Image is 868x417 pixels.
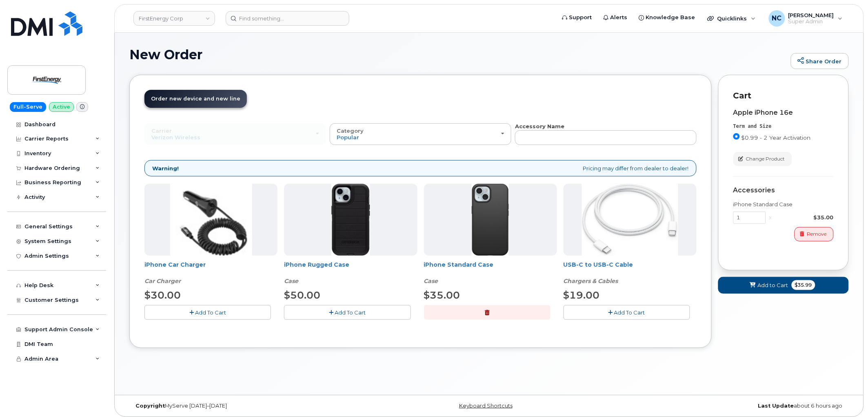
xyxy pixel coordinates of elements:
button: Remove [795,227,834,241]
p: Cart [733,90,834,102]
img: Symmetry.jpg [472,184,509,256]
strong: Copyright [135,403,165,409]
button: Add To Cart [564,305,690,319]
div: $35.00 [775,214,834,221]
span: Remove [807,230,827,238]
span: Add To Cart [195,309,226,316]
a: Keyboard Shortcuts [459,403,513,409]
a: USB-C to USB-C Cable [564,261,633,268]
div: Term and Size [733,123,834,130]
em: Case [424,277,438,285]
iframe: Messenger Launcher [832,381,862,411]
span: Popular [337,134,359,140]
div: x [766,214,775,221]
img: USB-C.jpg [582,184,679,256]
a: Share Order [791,53,849,69]
strong: Accessory Name [515,123,564,129]
img: Defender.jpg [331,184,370,256]
button: Add to Cart $35.99 [718,277,849,294]
em: Chargers & Cables [564,277,618,285]
div: MyServe [DATE]–[DATE] [129,403,369,409]
input: $0.99 - 2 Year Activation [733,133,740,140]
div: iPhone Standard Case [424,261,557,285]
span: $0.99 - 2 Year Activation [741,134,811,141]
div: Accessories [733,187,834,194]
span: $50.00 [284,289,320,301]
div: iPhone Rugged Case [284,261,417,285]
img: iphonesecg.jpg [170,184,252,256]
span: Order new device and new line [151,96,240,102]
em: Case [284,277,298,285]
div: Apple iPhone 16e [733,109,834,116]
h1: New Order [129,47,787,62]
span: $30.00 [144,289,181,301]
span: $35.99 [792,280,815,290]
span: Category [337,127,364,134]
strong: Warning! [152,165,179,172]
strong: Last Update [758,403,794,409]
a: iPhone Standard Case [424,261,494,268]
a: iPhone Car Charger [144,261,206,268]
a: iPhone Rugged Case [284,261,349,268]
span: Add To Cart [335,309,366,316]
button: Category Popular [330,123,511,145]
button: Change Product [733,152,792,166]
span: $19.00 [564,289,600,301]
em: Car Charger [144,277,181,285]
button: Add To Cart [284,305,411,319]
span: Change Product [746,155,785,163]
div: iPhone Standard Case [733,201,834,208]
div: about 6 hours ago [609,403,849,409]
button: Add To Cart [144,305,271,319]
div: Pricing may differ from dealer to dealer! [144,160,697,177]
div: iPhone Car Charger [144,261,277,285]
span: $35.00 [424,289,460,301]
span: Add To Cart [614,309,645,316]
span: Add to Cart [758,281,788,289]
div: USB-C to USB-C Cable [564,261,697,285]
